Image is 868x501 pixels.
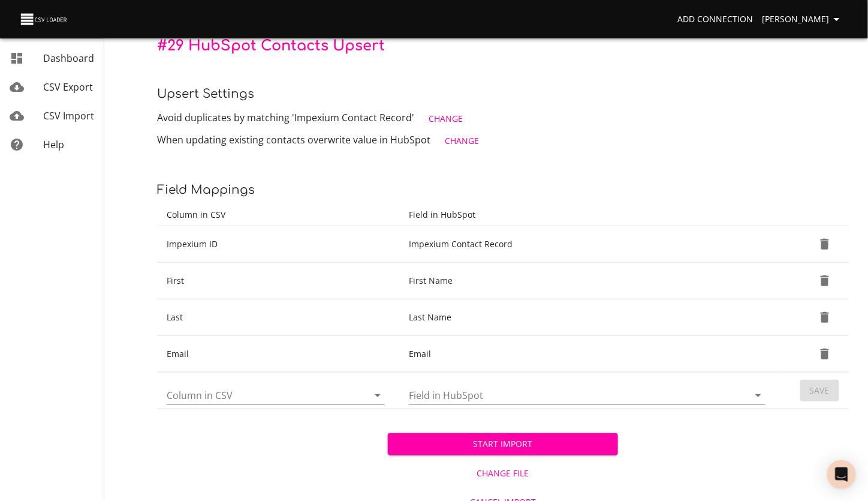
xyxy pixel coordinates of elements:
span: Upsert settings [157,87,254,101]
span: When updating existing contacts overwrite value in HubSpot [157,133,430,146]
td: Last [157,299,399,336]
button: Delete [810,340,839,368]
span: Change [429,112,463,127]
button: Open [750,387,767,404]
button: Delete [810,266,839,295]
th: Column in CSV [157,204,399,226]
button: [PERSON_NAME] [758,8,849,31]
span: # 29 HubSpot Contacts Upsert [157,38,385,54]
span: Change File [393,466,614,481]
span: CSV Export [43,80,93,94]
span: Field Mappings [157,183,255,197]
td: Impexium ID [157,226,399,263]
span: Change [445,134,479,149]
button: Change [440,130,484,152]
button: Start Import [388,433,619,455]
td: First [157,263,399,299]
td: Email [399,336,780,373]
p: Avoid duplicates by matching 'Impexium Contact Record' [157,108,849,130]
span: Start Import [397,437,609,452]
button: Delete [810,303,839,332]
th: Field in HubSpot [399,204,780,226]
span: [PERSON_NAME] [762,12,844,27]
div: Open Intercom Messenger [827,460,856,489]
button: Change [424,108,468,130]
span: CSV Import [43,109,94,122]
span: Help [43,138,64,151]
img: CSV Loader [19,11,70,28]
span: Add Connection [677,12,753,27]
td: Email [157,336,399,373]
span: Dashboard [43,52,94,65]
td: First Name [399,263,780,299]
button: Open [369,387,386,404]
button: Delete [810,230,839,259]
td: Last Name [399,299,780,336]
button: Change File [388,463,619,485]
td: Impexium Contact Record [399,226,780,263]
a: Add Connection [673,8,758,31]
